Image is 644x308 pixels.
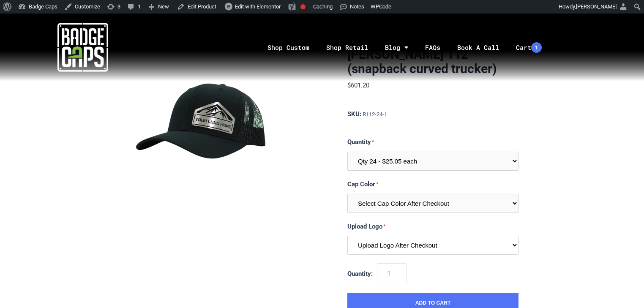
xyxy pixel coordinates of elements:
label: Cap Color [347,179,518,190]
img: badgecaps white logo with green acccent [57,22,108,73]
a: Blog [377,25,417,70]
span: R112-24-1 [363,111,387,117]
div: Focus keyphrase not set [300,4,306,9]
a: Book A Call [449,25,508,70]
img: BadgeCaps - Richardson 112 [126,47,282,204]
span: Quantity: [347,270,373,278]
nav: Menu [165,25,644,70]
a: Shop Retail [318,25,377,70]
a: Shop Custom [259,25,318,70]
span: [PERSON_NAME] [576,3,617,10]
a: Cart1 [508,25,550,70]
iframe: Chat Widget [602,267,644,308]
span: Edit with Elementor [235,3,281,10]
label: Upload Logo [347,221,518,232]
span: SKU: [347,110,361,118]
span: $601.20 [347,82,369,89]
a: FAQs [417,25,449,70]
label: Quantity [347,137,518,147]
